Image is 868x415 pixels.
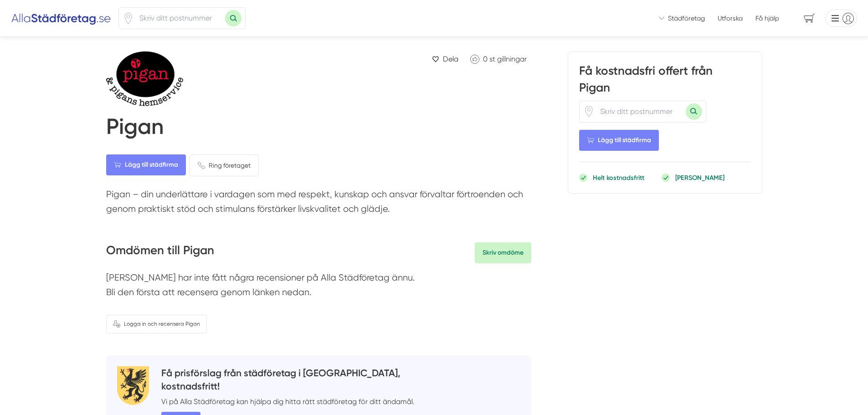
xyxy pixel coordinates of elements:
[428,51,462,67] a: Dela
[123,13,134,24] span: Klicka för att använda din position.
[797,10,822,26] span: navigation-cart
[443,53,458,65] span: Dela
[106,113,164,143] h1: Pigan
[209,160,251,170] span: Ring företaget
[593,173,644,182] p: Helt kostnadsfritt
[686,103,702,120] button: Sök med postnummer
[106,154,186,175] : Lägg till städfirma
[475,242,531,263] a: Skriv omdöme
[11,11,111,26] img: Alla Städföretag
[225,10,241,26] button: Sök med postnummer
[755,14,779,23] span: Få hjälp
[134,8,225,29] input: Skriv ditt postnummer
[579,130,659,151] : Lägg till städfirma
[583,106,595,117] span: Klicka för att använda din position.
[161,396,415,407] p: Vi på Alla Städföretag kan hjälpa dig hitta rätt städföretag för ditt ändamål.
[161,366,415,396] h4: Få prisförslag från städföretag i [GEOGRAPHIC_DATA], kostnadsfritt!
[583,106,595,117] svg: Pin / Karta
[489,55,527,63] span: st gillningar
[106,51,206,106] img: Logotyp Pigan
[675,173,724,182] p: [PERSON_NAME]
[106,242,214,263] h3: Omdömen till Pigan
[668,14,705,23] span: Städföretag
[123,13,134,24] svg: Pin / Karta
[579,63,751,100] h3: Få kostnadsfri offert från Pigan
[106,187,531,220] p: Pigan – din underlättare i vardagen som med respekt, kunskap och ansvar förvaltar förtroenden och...
[124,320,200,328] span: Logga in och recensera Pigan
[595,101,686,122] input: Skriv ditt postnummer
[718,14,743,23] a: Utforska
[106,315,207,333] a: Logga in och recensera Pigan
[466,51,531,67] a: Klicka för att gilla Pigan
[106,271,531,304] p: [PERSON_NAME] har inte fått några recensioner på Alla Städföretag ännu. Bli den första att recens...
[483,55,488,63] span: 0
[190,154,259,176] a: Ring företaget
